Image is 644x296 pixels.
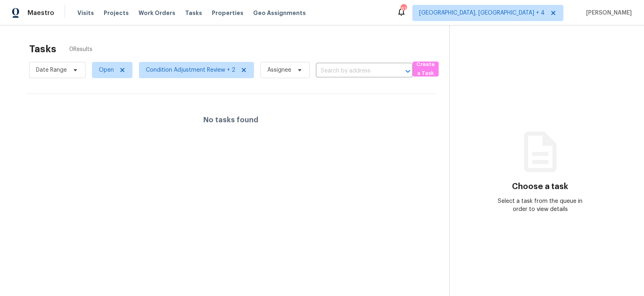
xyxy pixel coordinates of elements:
span: Visits [77,9,94,17]
span: Maestro [28,9,54,17]
input: Search by address [316,65,390,77]
div: 61 [401,5,406,13]
span: 0 Results [69,45,92,53]
span: Geo Assignments [253,9,306,17]
div: Select a task from the queue in order to view details [495,197,586,213]
span: Tasks [185,10,202,16]
span: Assignee [267,66,291,74]
h2: Tasks [29,45,56,53]
button: Create a Task [413,62,439,77]
span: Open [99,66,114,74]
h4: No tasks found [203,116,258,124]
span: Properties [212,9,243,17]
span: [PERSON_NAME] [583,9,632,17]
span: Date Range [36,66,67,74]
h3: Choose a task [512,183,568,191]
button: Open [402,66,414,77]
span: [GEOGRAPHIC_DATA], [GEOGRAPHIC_DATA] + 4 [419,9,545,17]
span: Work Orders [139,9,175,17]
span: Condition Adjustment Review + 2 [146,66,235,74]
span: Create a Task [417,60,435,79]
span: Projects [104,9,129,17]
